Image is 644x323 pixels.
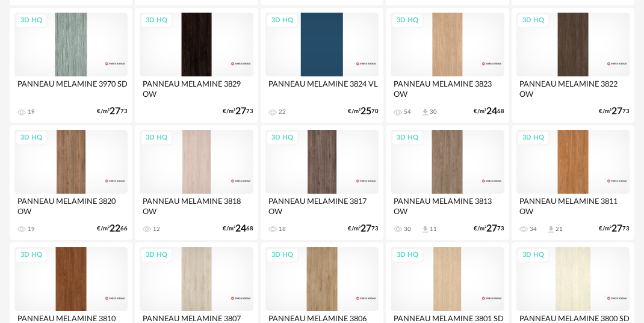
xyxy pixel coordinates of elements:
[512,125,634,240] a: 3D HQ PANNEAU MELAMINE 3811 OW 34 Download icon 21 €/m²2773
[235,108,246,115] span: 27
[266,131,299,146] div: 3D HQ
[15,13,48,28] div: 3D HQ
[361,108,371,115] span: 25
[430,108,437,115] div: 30
[474,108,504,115] div: €/m² 68
[265,194,379,218] div: PANNEAU MELAMINE 3817 OW
[516,194,630,218] div: PANNEAU MELAMINE 3811 OW
[599,225,630,233] div: €/m² 73
[15,131,48,146] div: 3D HQ
[140,131,173,146] div: 3D HQ
[404,108,411,115] div: 54
[348,108,379,115] div: €/m² 70
[140,76,253,100] div: PANNEAU MELAMINE 3829 OW
[386,8,509,123] a: 3D HQ PANNEAU MELAMINE 3823 OW 54 Download icon 30 €/m²2468
[135,125,258,240] a: 3D HQ PANNEAU MELAMINE 3818 OW 12 €/m²2468
[599,108,630,115] div: €/m² 73
[430,226,437,233] div: 11
[110,225,120,233] span: 22
[556,226,563,233] div: 21
[223,108,253,115] div: €/m² 73
[223,225,253,233] div: €/m² 68
[14,76,128,100] div: PANNEAU MELAMINE 3970 SD
[517,248,550,263] div: 3D HQ
[140,248,173,263] div: 3D HQ
[265,76,379,100] div: PANNEAU MELAMINE 3824 VL
[474,225,504,233] div: €/m² 73
[486,108,497,115] span: 24
[391,194,504,218] div: PANNEAU MELAMINE 3813 OW
[611,225,622,233] span: 27
[611,108,622,115] span: 27
[97,108,128,115] div: €/m² 73
[421,108,430,117] span: Download icon
[153,226,160,233] div: 12
[391,131,424,146] div: 3D HQ
[10,8,132,123] a: 3D HQ PANNEAU MELAMINE 3970 SD 19 €/m²2773
[235,225,246,233] span: 24
[404,226,411,233] div: 30
[386,125,509,240] a: 3D HQ PANNEAU MELAMINE 3813 OW 30 Download icon 11 €/m²2773
[421,225,430,234] span: Download icon
[391,248,424,263] div: 3D HQ
[28,226,35,233] div: 19
[530,226,537,233] div: 34
[110,108,120,115] span: 27
[486,225,497,233] span: 27
[517,131,550,146] div: 3D HQ
[140,13,173,28] div: 3D HQ
[391,76,504,100] div: PANNEAU MELAMINE 3823 OW
[361,225,371,233] span: 27
[261,8,383,123] a: 3D HQ PANNEAU MELAMINE 3824 VL 22 €/m²2570
[266,13,299,28] div: 3D HQ
[135,8,258,123] a: 3D HQ PANNEAU MELAMINE 3829 OW €/m²2773
[546,225,556,234] span: Download icon
[391,13,424,28] div: 3D HQ
[15,248,48,263] div: 3D HQ
[512,8,634,123] a: 3D HQ PANNEAU MELAMINE 3822 OW €/m²2773
[279,226,286,233] div: 18
[261,125,383,240] a: 3D HQ PANNEAU MELAMINE 3817 OW 18 €/m²2773
[10,125,132,240] a: 3D HQ PANNEAU MELAMINE 3820 OW 19 €/m²2266
[348,225,379,233] div: €/m² 73
[279,108,286,115] div: 22
[97,225,128,233] div: €/m² 66
[517,13,550,28] div: 3D HQ
[140,194,253,218] div: PANNEAU MELAMINE 3818 OW
[516,76,630,100] div: PANNEAU MELAMINE 3822 OW
[266,248,299,263] div: 3D HQ
[14,194,128,218] div: PANNEAU MELAMINE 3820 OW
[28,108,35,115] div: 19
